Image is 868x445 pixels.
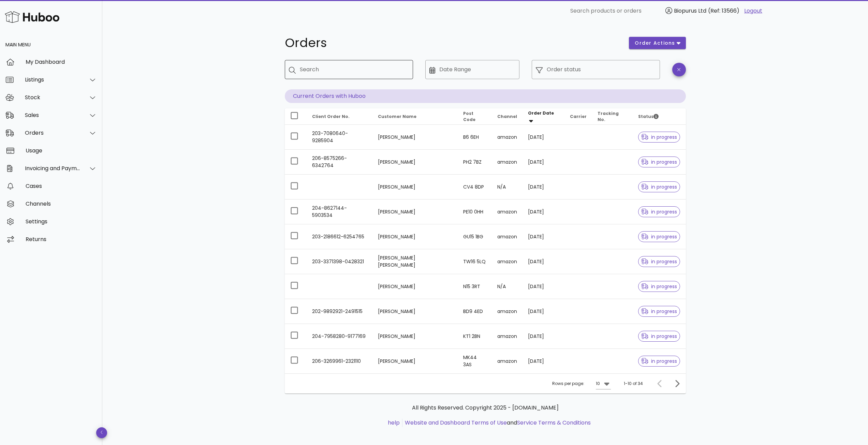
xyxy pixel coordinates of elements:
[458,199,491,224] td: PE10 0HH
[458,324,491,349] td: KT1 2BN
[528,110,554,116] span: Order Date
[372,199,458,224] td: [PERSON_NAME]
[26,201,97,207] div: Channels
[492,349,523,373] td: amazon
[405,419,507,427] a: Website and Dashboard Terms of Use
[674,7,706,15] span: Biopurus Ltd
[492,199,523,224] td: amazon
[492,150,523,175] td: amazon
[492,175,523,199] td: N/A
[26,218,97,225] div: Settings
[290,404,680,412] p: All Rights Reserved. Copyright 2025 - [DOMAIN_NAME]
[458,175,491,199] td: CV4 8DP
[372,299,458,324] td: [PERSON_NAME]
[641,184,677,189] span: in progress
[388,419,400,427] a: help
[492,274,523,299] td: N/A
[633,108,686,125] th: Status
[641,135,677,139] span: in progress
[307,224,373,249] td: 203-2186612-6254765
[5,10,59,24] img: Huboo Logo
[641,234,677,239] span: in progress
[463,110,475,122] span: Post Code
[25,165,80,172] div: Invoicing and Payments
[497,114,517,119] span: Channel
[372,125,458,150] td: [PERSON_NAME]
[523,108,564,125] th: Order Date: Sorted descending. Activate to remove sorting.
[307,199,373,224] td: 204-8627144-5903534
[492,125,523,150] td: amazon
[641,209,677,214] span: in progress
[402,419,591,427] li: and
[26,183,97,189] div: Cases
[552,374,611,394] div: Rows per page:
[492,324,523,349] td: amazon
[458,224,491,249] td: GU15 1BG
[307,108,373,125] th: Client Order No.
[523,175,564,199] td: [DATE]
[458,299,491,324] td: BD9 4ED
[641,259,677,264] span: in progress
[372,324,458,349] td: [PERSON_NAME]
[25,112,80,118] div: Sales
[25,94,80,101] div: Stock
[596,378,611,389] div: 10Rows per page:
[26,59,97,65] div: My Dashboard
[641,359,677,364] span: in progress
[372,150,458,175] td: [PERSON_NAME]
[372,249,458,274] td: [PERSON_NAME] [PERSON_NAME]
[517,419,591,427] a: Service Terms & Conditions
[708,7,739,15] span: (Ref: 13566)
[372,175,458,199] td: [PERSON_NAME]
[26,147,97,154] div: Usage
[312,114,350,119] span: Client Order No.
[26,236,97,242] div: Returns
[307,125,373,150] td: 203-7080640-9285904
[492,299,523,324] td: amazon
[372,108,458,125] th: Customer Name
[671,377,683,390] button: Next page
[570,114,587,119] span: Carrier
[638,114,659,119] span: Status
[641,160,677,164] span: in progress
[523,324,564,349] td: [DATE]
[307,249,373,274] td: 203-3371398-0428321
[25,76,80,83] div: Listings
[372,224,458,249] td: [PERSON_NAME]
[523,224,564,249] td: [DATE]
[307,150,373,175] td: 206-8575266-6342764
[523,349,564,373] td: [DATE]
[624,381,643,387] div: 1-10 of 34
[523,199,564,224] td: [DATE]
[523,249,564,274] td: [DATE]
[307,324,373,349] td: 204-7958280-9177169
[458,108,491,125] th: Post Code
[523,299,564,324] td: [DATE]
[307,349,373,373] td: 206-3269961-2321110
[523,274,564,299] td: [DATE]
[372,274,458,299] td: [PERSON_NAME]
[492,108,523,125] th: Channel
[492,224,523,249] td: amazon
[592,108,633,125] th: Tracking No.
[641,309,677,314] span: in progress
[285,89,686,103] p: Current Orders with Huboo
[285,37,621,49] h1: Orders
[641,284,677,289] span: in progress
[523,150,564,175] td: [DATE]
[598,110,619,122] span: Tracking No.
[629,37,686,49] button: order actions
[596,381,600,387] div: 10
[564,108,592,125] th: Carrier
[492,249,523,274] td: amazon
[458,150,491,175] td: PH2 7BZ
[372,349,458,373] td: [PERSON_NAME]
[744,7,762,15] a: Logout
[307,299,373,324] td: 202-9892921-2491515
[458,125,491,150] td: B6 6EH
[458,349,491,373] td: MK44 3AS
[641,334,677,339] span: in progress
[634,40,675,47] span: order actions
[523,125,564,150] td: [DATE]
[458,274,491,299] td: N15 3RT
